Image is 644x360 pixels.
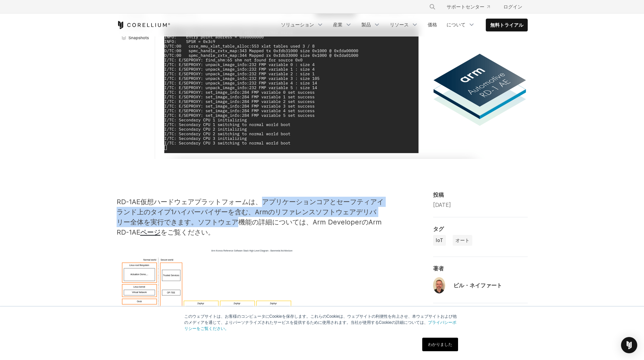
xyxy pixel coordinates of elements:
[433,225,444,232] font: タグ
[422,338,458,351] a: わかりました
[117,198,384,236] font: RD-1AE仮想ハードウェアプラットフォームは、アプリケーションコアとセーフティアイランド上のタイプ1ハイパーバイザーを含む、Armのリファレンスソフトウェアデリバリー全体を実行できます。ソフト...
[453,235,472,246] a: オート
[428,22,437,27] font: 価格
[447,4,484,9] font: サポートセンター
[277,19,528,31] div: ナビゲーションメニュー
[361,22,371,27] font: 製品
[140,228,161,236] a: ページ
[453,282,502,289] font: ビル・ネイファート
[333,22,342,27] font: 産業
[426,1,438,13] button: 検索
[503,4,522,9] font: ログイン
[184,314,457,325] font: このウェブサイトは、お客様のコンピュータにCookieを保存します。これらのCookieは、ウェブサイトの利便性を向上させ、本ウェブサイトおよび他のメディアを通じて、よりパーソナライズされたサー...
[281,22,314,27] font: ソリューション
[433,265,444,272] font: 著者
[490,22,523,28] font: 無料トライアル
[428,342,452,347] font: わかりました
[447,22,466,27] font: について
[390,22,409,27] font: リソース
[433,277,445,293] img: ビル・ネイファート
[421,1,528,13] div: ナビゲーションメニュー
[455,237,470,243] font: オート
[433,191,444,198] font: 投稿
[117,21,170,29] a: コレリウムホーム
[433,235,446,246] a: IoT
[161,228,215,236] font: をご覧ください。
[621,337,637,353] div: インターコムメッセンジャーを開く
[436,237,443,243] font: IoT
[433,201,451,208] font: [DATE]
